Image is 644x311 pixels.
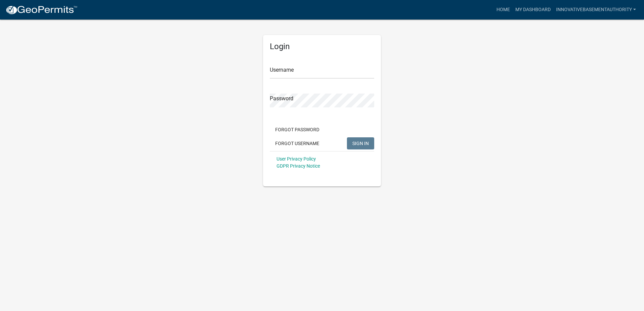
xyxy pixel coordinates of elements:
[277,156,316,162] a: User Privacy Policy
[270,137,325,149] button: Forgot Username
[494,3,513,16] a: Home
[513,3,553,16] a: My Dashboard
[352,140,369,146] span: SIGN IN
[553,3,639,16] a: InnovativeBasementAuthority
[277,163,320,169] a: GDPR Privacy Notice
[270,42,374,51] h5: Login
[347,137,374,149] button: SIGN IN
[270,124,325,136] button: Forgot Password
